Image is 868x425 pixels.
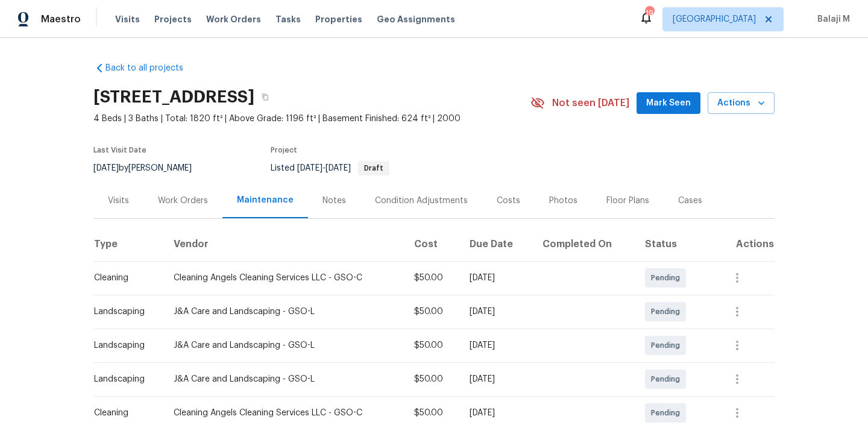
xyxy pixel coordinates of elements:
div: Visits [108,195,129,207]
div: [DATE] [470,272,523,284]
div: Cleaning [94,272,154,284]
th: Cost [404,227,461,261]
th: Type [93,227,164,261]
span: Maestro [41,13,81,25]
span: Properties [315,13,362,25]
div: Work Orders [158,195,208,207]
div: [DATE] [470,407,523,419]
div: $50.00 [414,272,451,284]
div: 19 [645,7,653,19]
span: Last Visit Date [93,146,146,154]
span: [GEOGRAPHIC_DATA] [673,13,756,25]
div: Landscaping [94,339,154,351]
div: [DATE] [470,306,523,318]
span: Pending [651,407,685,419]
span: Pending [651,306,685,318]
div: J&A Care and Landscaping - GSO-L [174,373,395,385]
span: Pending [651,339,685,351]
div: Landscaping [94,373,154,385]
button: Mark Seen [637,92,700,115]
span: Balaji M [813,13,850,25]
th: Completed On [533,227,635,261]
div: Cleaning [94,407,154,419]
span: Tasks [275,15,301,24]
th: Vendor [164,227,404,261]
div: Maintenance [237,194,294,206]
div: $50.00 [414,373,451,385]
div: Photos [549,195,577,207]
a: Back to all projects [93,62,209,74]
span: 4 Beds | 3 Baths | Total: 1820 ft² | Above Grade: 1196 ft² | Basement Finished: 624 ft² | 2000 [93,113,530,125]
div: by [PERSON_NAME] [93,161,206,175]
span: Geo Assignments [377,13,455,25]
div: $50.00 [414,407,451,419]
div: Cleaning Angels Cleaning Services LLC - GSO-C [174,407,395,419]
button: Actions [708,92,775,115]
div: Floor Plans [606,195,649,207]
div: Costs [497,195,520,207]
div: Landscaping [94,306,154,318]
span: Project [271,146,297,154]
div: J&A Care and Landscaping - GSO-L [174,306,395,318]
span: Listed [271,164,389,172]
span: [DATE] [93,164,119,172]
div: Cleaning Angels Cleaning Services LLC - GSO-C [174,272,395,284]
h2: [STREET_ADDRESS] [93,91,254,103]
div: $50.00 [414,339,451,351]
div: J&A Care and Landscaping - GSO-L [174,339,395,351]
div: [DATE] [470,339,523,351]
button: Copy Address [254,86,276,108]
span: Work Orders [206,13,261,25]
span: Projects [154,13,192,25]
div: Condition Adjustments [375,195,468,207]
div: Cases [678,195,702,207]
span: Actions [717,96,765,111]
span: Draft [359,165,388,172]
th: Due Date [460,227,532,261]
div: Notes [322,195,346,207]
th: Actions [713,227,775,261]
span: Pending [651,272,685,284]
span: [DATE] [325,164,351,172]
th: Status [635,227,714,261]
div: [DATE] [470,373,523,385]
span: Mark Seen [646,96,691,111]
div: $50.00 [414,306,451,318]
span: - [297,164,351,172]
span: Visits [115,13,140,25]
span: [DATE] [297,164,322,172]
span: Not seen [DATE] [552,97,629,109]
span: Pending [651,373,685,385]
